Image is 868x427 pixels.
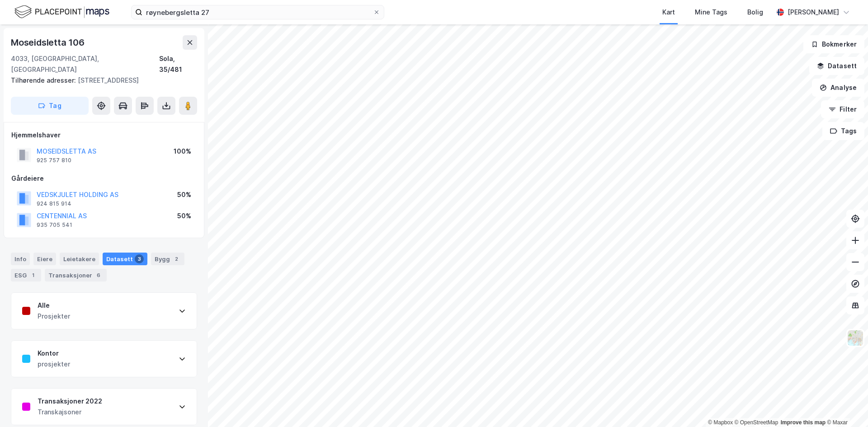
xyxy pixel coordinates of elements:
div: Eiere [33,253,56,265]
div: 50% [177,211,191,221]
div: 924 815 914 [37,200,71,207]
div: Leietakere [60,253,99,265]
div: Datasett [103,253,147,265]
div: 100% [174,146,191,157]
div: prosjekter [38,359,70,370]
div: 3 [135,254,144,263]
div: Transaksjoner 2022 [38,396,102,407]
button: Tag [11,97,89,115]
div: Mine Tags [695,7,727,18]
input: Søk på adresse, matrikkel, gårdeiere, leietakere eller personer [142,5,373,19]
div: Kontor [38,348,70,359]
div: 2 [172,254,181,263]
a: Mapbox [708,419,733,426]
span: Tilhørende adresser: [11,76,78,84]
div: Kart [662,7,675,18]
div: Bygg [151,253,184,265]
div: Hjemmelshaver [11,130,197,141]
div: [PERSON_NAME] [788,7,839,18]
button: Bokmerker [803,35,864,53]
div: [STREET_ADDRESS] [11,75,190,86]
div: Transkajsoner [38,407,102,418]
button: Filter [821,100,864,118]
div: Moseidsletta 106 [11,35,86,50]
div: Prosjekter [38,311,70,322]
div: Sola, 35/481 [159,53,197,75]
div: 6 [94,271,103,280]
div: 925 757 810 [37,157,71,164]
div: 935 705 541 [37,221,72,229]
div: Bolig [747,7,763,18]
div: Transaksjoner [45,269,107,282]
img: Z [847,329,864,347]
div: 50% [177,189,191,200]
button: Tags [822,122,864,140]
iframe: Chat Widget [823,384,868,427]
a: OpenStreetMap [735,419,778,426]
button: Datasett [809,57,864,75]
button: Analyse [812,79,864,97]
img: logo.f888ab2527a4732fd821a326f86c7f29.svg [14,4,109,20]
div: Kontrollprogram for chat [823,384,868,427]
div: 1 [28,271,38,280]
div: 4033, [GEOGRAPHIC_DATA], [GEOGRAPHIC_DATA] [11,53,159,75]
div: Info [11,253,30,265]
div: ESG [11,269,41,282]
div: Alle [38,300,70,311]
a: Improve this map [781,419,826,426]
div: Gårdeiere [11,173,197,184]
